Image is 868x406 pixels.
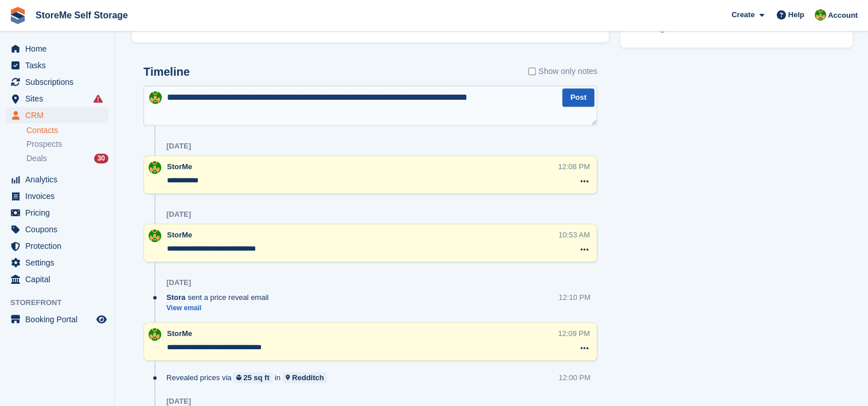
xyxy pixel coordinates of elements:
[788,9,804,21] span: Help
[25,107,94,123] span: CRM
[31,6,133,25] a: StoreMe Self Storage
[166,397,191,406] div: [DATE]
[233,372,272,383] a: 25 sq ft
[166,210,191,219] div: [DATE]
[9,7,26,24] img: stora-icon-8386f47178a22dfd0bd8f6a31ec36ba5ce8667c1dd55bd0f319d3a0aa187defe.svg
[166,303,274,313] a: View email
[25,41,94,57] span: Home
[95,313,108,326] a: Preview store
[149,91,162,104] img: StorMe
[166,292,185,303] span: Stora
[6,238,108,254] a: menu
[6,205,108,221] a: menu
[25,171,94,188] span: Analytics
[6,74,108,90] a: menu
[25,238,94,254] span: Protection
[292,372,324,383] div: Redditch
[6,107,108,123] a: menu
[6,255,108,271] a: menu
[6,188,108,204] a: menu
[528,65,536,77] input: Show only notes
[166,278,191,287] div: [DATE]
[10,297,114,309] span: Storefront
[6,91,108,107] a: menu
[25,271,94,287] span: Capital
[828,10,858,21] span: Account
[562,88,594,107] button: Post
[26,139,62,150] span: Prospects
[558,229,590,240] div: 10:53 AM
[167,162,192,171] span: StorMe
[25,57,94,73] span: Tasks
[166,292,274,303] div: sent a price reveal email
[6,271,108,287] a: menu
[26,153,108,165] a: Deals 30
[6,41,108,57] a: menu
[94,94,103,103] i: Smart entry sync failures have occurred
[166,372,333,383] div: Revealed prices via in
[528,65,597,77] label: Show only notes
[25,221,94,237] span: Coupons
[6,221,108,237] a: menu
[243,372,270,383] div: 25 sq ft
[25,255,94,271] span: Settings
[815,9,826,21] img: StorMe
[149,161,161,174] img: StorMe
[143,65,190,79] h2: Timeline
[26,153,47,164] span: Deals
[6,57,108,73] a: menu
[167,231,192,239] span: StorMe
[25,91,94,107] span: Sites
[6,171,108,188] a: menu
[559,292,591,303] div: 12:10 PM
[6,311,108,327] a: menu
[25,205,94,221] span: Pricing
[558,328,590,339] div: 12:09 PM
[559,372,591,383] div: 12:00 PM
[25,311,94,327] span: Booking Portal
[149,328,161,341] img: StorMe
[283,372,327,383] a: Redditch
[731,9,754,21] span: Create
[25,188,94,204] span: Invoices
[166,142,191,151] div: [DATE]
[167,329,192,338] span: StorMe
[25,74,94,90] span: Subscriptions
[26,125,108,136] a: Contacts
[26,138,108,150] a: Prospects
[149,229,161,242] img: StorMe
[94,154,108,163] div: 30
[558,161,590,172] div: 12:08 PM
